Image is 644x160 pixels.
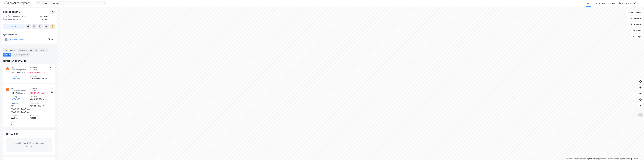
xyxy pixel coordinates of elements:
[3,10,22,14] div: Skarpeneset 21
[631,148,644,160] iframe: Chat Widget
[8,54,10,56] div: 2
[11,98,20,101] button: 13888663
[45,49,47,51] div: 2
[12,53,30,57] div: Transaksjoner
[574,158,586,160] a: OpenStreetMap
[30,114,48,117] span: Sertifisert
[11,77,20,80] button: 13888663
[11,123,29,126] div: —
[11,75,29,77] span: Bygning
[631,34,643,39] button: Tags
[628,16,643,21] button: Datasett
[3,60,55,63] div: [DEMOGRAPHIC_DATA] (2)
[638,112,643,117] img: Z
[40,2,104,5] input: Søk på adresse, matrikkel, gårdeiere, leietakere eller personer
[3,53,11,57] div: ESG
[30,104,48,107] div: A2022-1359481
[40,15,55,21] div: Lindesnes, 53/202
[30,117,48,120] div: [DATE]
[622,2,636,5] div: [PERSON_NAME]
[30,75,48,77] span: Matrikkel
[587,158,599,160] a: Improve this map
[30,66,48,71] span: Sammenlignet med topp 15%
[566,158,573,160] a: Mapbox
[30,87,48,92] span: Sammenlignet med topp 15%
[17,48,28,52] div: Leietakere
[39,48,48,52] div: Bygg
[30,98,48,101] div: 4205-53-202-0-0
[11,71,25,74] div: 189.22
[610,2,615,5] div: Bolig
[11,92,25,95] div: 184.77
[11,114,29,117] span: Kategori
[48,38,53,41] div: 100%
[17,71,25,74] div: kWt pr. ㎡
[3,24,25,29] button: Tag
[30,71,45,74] div: + 68.06 kWt pr. ㎡
[9,48,16,52] div: Eiere
[628,22,643,27] button: Analyse
[3,33,55,36] div: Hjemmelshaver
[11,104,29,113] div: Sør-[GEOGRAPHIC_DATA], [GEOGRAPHIC_DATA]
[26,54,29,56] div: 4
[11,96,29,98] span: Bygning
[3,48,8,52] div: Info
[11,121,29,123] span: Enhet
[30,92,45,95] div: + 63.61 kWt pr. ㎡
[30,77,48,80] div: 4205-53-202-0-0
[29,48,38,52] div: Datasett
[11,66,29,71] span: Årlig primærenergibehov
[566,157,638,160] div: |
[17,92,25,95] div: kWt pr. ㎡
[11,102,29,104] span: Klimasone
[3,15,40,21] div: 4517, [GEOGRAPHIC_DATA], [GEOGRAPHIC_DATA]
[631,148,644,160] div: Kontrollprogram for chat
[607,158,619,160] a: OpenStreetMap
[596,2,605,5] div: Mine Tags
[6,133,18,136] div: BREEAM-NOR
[587,2,590,5] div: Kart
[631,28,643,33] button: Filter
[11,117,29,120] div: Småhus
[6,138,52,152] div: Ingen BREEAM-NOR sertifiseringer funnet
[30,96,48,98] span: Matrikkel
[30,102,48,104] span: Energiattest
[626,10,643,15] button: Bokmerker
[599,158,606,160] a: Mapbox
[4,1,30,6] img: logo.f888ab2527a4732fd821a326f86c7f29.svg
[620,158,632,160] a: Improve this map
[11,87,29,92] span: Årlig primærenergibehov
